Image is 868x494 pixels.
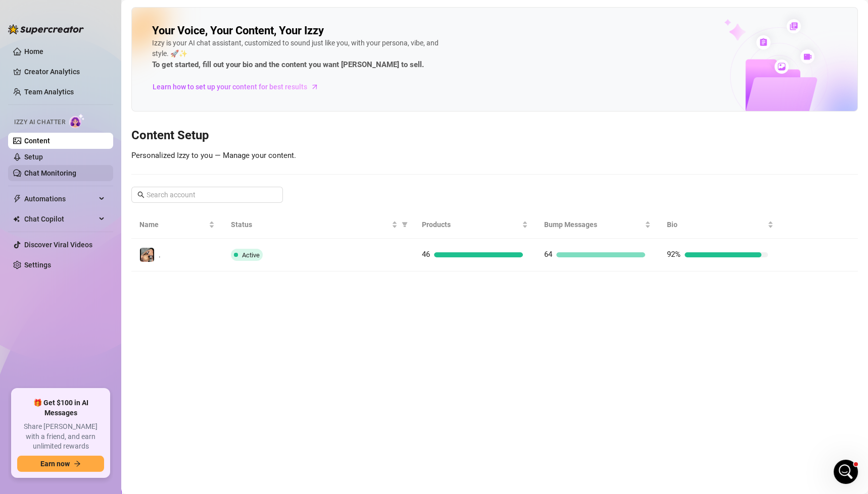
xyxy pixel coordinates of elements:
[131,128,858,144] h3: Content Setup
[131,211,223,239] th: Name
[414,211,537,239] th: Products
[51,315,101,355] button: Messages
[177,4,196,22] div: Close
[153,81,307,92] span: Learn how to set up your content for best results
[167,340,186,347] span: News
[400,217,410,232] span: filter
[231,219,389,230] span: Status
[159,251,161,259] span: .
[223,211,413,239] th: Status
[659,211,782,239] th: Bio
[12,185,32,205] img: Profile image for Yoni
[152,79,326,95] a: Learn how to set up your content for best results
[12,147,32,168] img: Profile image for Giselle
[667,219,765,230] span: Bio
[12,297,32,317] img: Profile image for Giselle
[36,232,57,243] div: Tanya
[36,195,50,205] div: Yoni
[140,248,154,262] img: .
[12,222,32,242] div: Profile image for Tanya
[36,297,825,305] span: Hey [PERSON_NAME]! You're currently on the SuperAI plan. You can check the details by heading to ...
[17,456,104,472] button: Earn nowarrow-right
[36,36,349,44] span: Hi [PERSON_NAME], you can turn off the two last options, under Izzy Advanced Settings:
[701,8,857,111] img: ai-chatter-content-library-cLFOSyPT.png
[422,219,520,230] span: Products
[24,153,43,161] a: Setup
[139,219,207,230] span: Name
[24,47,43,56] a: Home
[24,211,96,227] span: Chat Copilot
[59,232,87,243] div: • [DATE]
[24,88,74,96] a: Team Analytics
[97,45,125,56] div: • 5h ago
[834,460,858,484] iframe: Intercom live chat
[8,24,84,34] img: logo-BBDzfeDw.svg
[402,222,408,228] span: filter
[15,340,35,347] span: Home
[17,398,104,418] span: 🎁 Get $100 in AI Messages
[242,251,260,259] span: Active
[152,38,455,71] div: Izzy is your AI chat assistant, customized to sound just like you, with your persona, vibe, and s...
[36,83,57,93] div: Tanya
[24,169,76,177] a: Chat Monitoring
[147,189,269,200] input: Search account
[24,241,92,249] a: Discover Viral Videos
[40,460,70,468] span: Earn now
[118,340,134,347] span: Help
[62,157,90,168] div: • [DATE]
[36,260,285,268] span: You're welcome! Have a great day and if anything comes up, I'm here.
[310,82,320,92] span: arrow-right
[36,223,683,231] span: Hi [PERSON_NAME], We are attending XBIZ 🎉. If you’re there too, scan the QR code and drop us a me...
[152,60,424,69] strong: To get started, fill out your bio and the content you want [PERSON_NAME] to sell.
[52,195,80,205] div: • [DATE]
[24,261,51,269] a: Settings
[17,422,104,452] span: Share [PERSON_NAME] with a friend, and earn unlimited rewards
[36,157,60,168] div: Giselle
[12,73,32,93] div: Profile image for Tanya
[59,120,87,131] div: • [DATE]
[36,307,60,317] div: Giselle
[56,340,95,347] span: Messages
[667,250,681,259] span: 92%
[544,250,552,259] span: 64
[74,460,81,467] span: arrow-right
[12,259,32,280] img: Profile image for Ella
[101,315,152,355] button: Help
[75,5,129,22] h1: Messages
[36,45,94,56] div: [PERSON_NAME]
[69,114,85,128] img: AI Chatter
[97,269,125,280] div: • [DATE]
[13,195,21,203] span: thunderbolt
[422,250,430,259] span: 46
[59,83,87,93] div: • [DATE]
[36,120,57,131] div: Tanya
[152,315,202,355] button: News
[12,110,32,130] div: Profile image for Tanya
[544,219,643,230] span: Bump Messages
[24,64,105,80] a: Creator Analytics
[137,191,144,198] span: search
[536,211,659,239] th: Bump Messages
[36,269,94,280] div: [PERSON_NAME]
[24,137,50,145] a: Content
[131,151,296,160] span: Personalized Izzy to you — Manage your content.
[14,118,65,127] span: Izzy AI Chatter
[62,307,90,317] div: • [DATE]
[12,35,32,56] img: Profile image for Ella
[152,24,324,38] h2: Your Voice, Your Content, Your Izzy
[13,215,20,223] img: Chat Copilot
[24,191,96,207] span: Automations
